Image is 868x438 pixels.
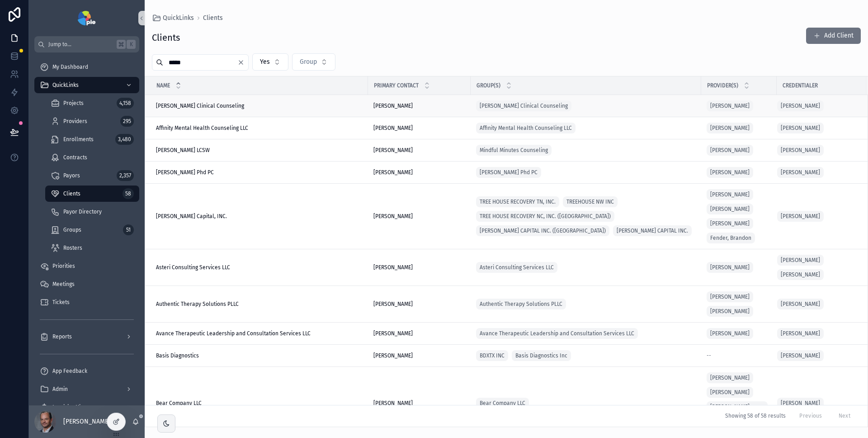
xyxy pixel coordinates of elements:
[156,169,214,176] span: [PERSON_NAME] Phd PC
[63,226,81,233] span: Groups
[710,234,751,242] span: Fender, Brandon
[707,352,711,359] span: --
[617,227,688,234] span: [PERSON_NAME] CAPITAL INC.
[710,220,750,227] span: [PERSON_NAME]
[373,352,465,359] a: [PERSON_NAME]
[710,147,750,154] span: [PERSON_NAME]
[45,113,139,129] a: Providers295
[52,63,88,71] span: My Dashboard
[34,59,139,75] a: My Dashboard
[45,204,139,220] a: Payor Directory
[476,143,696,157] a: Mindful Minutes Counseling
[78,11,95,25] img: App logo
[480,352,505,359] span: BDXTX INC
[777,143,856,157] a: [PERSON_NAME]
[123,224,134,235] div: 51
[512,350,571,361] a: Basis Diagnostics Inc
[480,264,554,271] span: Asteri Consulting Services LLC
[480,400,525,407] span: Bear Company LLC
[52,299,70,306] span: Tickets
[156,124,363,132] a: Affinity Mental Health Counseling LLC
[156,330,311,337] span: Avance Therapeutic Leadership and Consultation Services LLC
[480,227,606,234] span: [PERSON_NAME] CAPITAL INC. ([GEOGRAPHIC_DATA])
[476,326,696,341] a: Avance Therapeutic Leadership and Consultation Services LLC
[515,352,567,359] span: Basis Diagnostics Inc
[156,400,202,407] span: Bear Company LLC
[710,403,764,418] span: [PERSON_NAME][GEOGRAPHIC_DATA]
[566,198,614,205] span: TREEHOUSE NW INC
[156,300,239,308] span: Authentic Therapy Solutions PLLC
[725,413,786,420] span: Showing 58 of 58 results
[373,330,465,337] a: [PERSON_NAME]
[45,167,139,184] a: Payors2,357
[156,82,170,89] span: Name
[476,260,696,275] a: Asteri Consulting Services LLC
[707,143,771,157] a: [PERSON_NAME]
[710,102,750,109] span: [PERSON_NAME]
[476,82,500,89] span: Group(s)
[29,52,145,405] div: scrollable content
[203,14,223,23] a: Clients
[156,124,248,132] span: Affinity Mental Health Counseling LLC
[156,102,244,109] span: [PERSON_NAME] Clinical Counseling
[476,123,576,133] a: Affinity Mental Health Counseling LLC
[707,326,771,341] a: [PERSON_NAME]
[707,121,771,135] a: [PERSON_NAME]
[777,350,824,361] a: [PERSON_NAME]
[373,213,465,220] a: [PERSON_NAME]
[707,262,753,273] a: [PERSON_NAME]
[563,196,618,207] a: TREEHOUSE NW INC
[777,297,856,311] a: [PERSON_NAME]
[45,240,139,256] a: Rosters
[156,147,363,154] a: [PERSON_NAME] LCSW
[777,269,824,280] a: [PERSON_NAME]
[707,260,771,275] a: [PERSON_NAME]
[260,57,270,67] span: Yes
[781,271,820,278] span: [PERSON_NAME]
[45,149,139,166] a: Contracts
[710,308,750,315] span: [PERSON_NAME]
[777,398,824,409] a: [PERSON_NAME]
[123,188,134,199] div: 58
[476,121,696,135] a: Affinity Mental Health Counseling LLC
[156,213,363,220] a: [PERSON_NAME] Capital, INC.
[63,208,102,215] span: Payor Directory
[781,124,820,132] span: [PERSON_NAME]
[476,398,529,409] a: Bear Company LLC
[373,400,413,407] span: [PERSON_NAME]
[156,169,363,176] a: [PERSON_NAME] Phd PC
[63,417,110,426] p: [PERSON_NAME]
[480,330,634,337] span: Avance Therapeutic Leadership and Consultation Services LLC
[34,36,139,52] button: Jump to...K
[777,165,856,180] a: [PERSON_NAME]
[480,300,562,308] span: Authentic Therapy Solutions PLLC
[476,100,571,111] a: [PERSON_NAME] Clinical Counseling
[52,367,87,375] span: App Feedback
[480,102,568,109] span: [PERSON_NAME] Clinical Counseling
[476,225,609,236] a: [PERSON_NAME] CAPITAL INC. ([GEOGRAPHIC_DATA])
[63,154,87,161] span: Contracts
[52,81,79,89] span: QuickLinks
[45,186,139,202] a: Clients58
[373,169,465,176] a: [PERSON_NAME]
[373,400,465,407] a: [PERSON_NAME]
[34,399,139,415] a: Invoicing Views
[777,211,824,222] a: [PERSON_NAME]
[777,167,824,178] a: [PERSON_NAME]
[115,134,134,145] div: 3,480
[52,404,90,411] span: Invoicing Views
[34,363,139,379] a: App Feedback
[45,95,139,111] a: Projects4,158
[476,99,696,113] a: [PERSON_NAME] Clinical Counseling
[707,187,771,245] a: [PERSON_NAME][PERSON_NAME][PERSON_NAME]Fender, Brandon
[373,102,413,109] span: [PERSON_NAME]
[707,387,753,398] a: [PERSON_NAME]
[476,396,696,410] a: Bear Company LLC
[707,165,771,180] a: [PERSON_NAME]
[373,102,465,109] a: [PERSON_NAME]
[781,257,820,264] span: [PERSON_NAME]
[480,169,538,176] span: [PERSON_NAME] Phd PC
[237,59,248,66] button: Clear
[373,352,413,359] span: [PERSON_NAME]
[63,244,82,252] span: Rosters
